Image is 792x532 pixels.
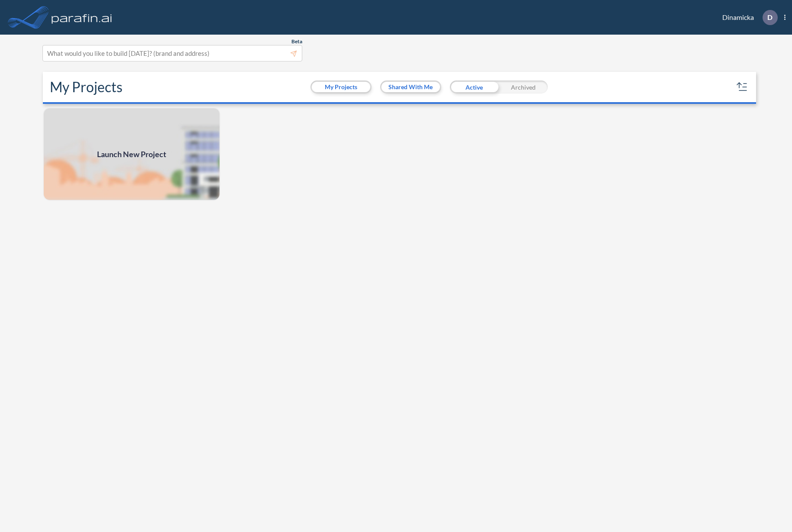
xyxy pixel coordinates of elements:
[767,13,773,21] p: D
[97,148,166,160] span: Launch New Project
[735,80,749,94] button: sort
[291,38,302,45] span: Beta
[50,79,123,95] h2: My Projects
[381,82,440,92] button: Shared With Me
[50,9,114,26] img: logo
[43,107,220,201] img: add
[499,81,548,94] div: Archived
[709,10,786,25] div: Dinamicka
[43,107,220,201] a: Launch New Project
[312,82,370,92] button: My Projects
[450,81,499,94] div: Active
